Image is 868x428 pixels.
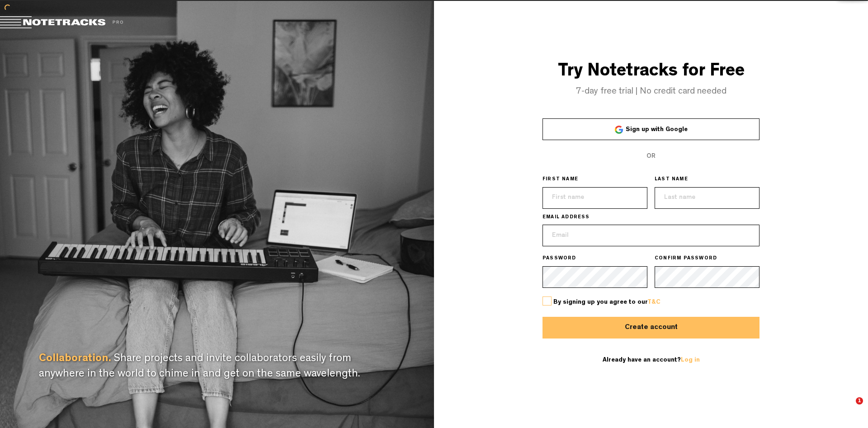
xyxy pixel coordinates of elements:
a: T&C [647,299,660,306]
span: PASSWORD [542,255,576,263]
h4: 7-day free trial | No credit card needed [434,87,868,97]
h3: Try Notetracks for Free [434,62,868,82]
span: LAST NAME [655,176,688,183]
span: Share projects and invite collaborators easily from anywhere in the world to chime in and get on ... [39,354,360,380]
span: Already have an account? [603,357,700,363]
input: Email [542,225,759,246]
span: CONFIRM PASSWORD [655,255,717,263]
input: First name [542,187,647,209]
a: Log in [681,357,700,363]
span: 1 [856,397,863,404]
button: Create account [542,317,759,339]
span: FIRST NAME [542,176,578,183]
span: EMAIL ADDRESS [542,214,590,221]
span: Sign up with Google [626,127,688,133]
input: Last name [655,187,759,209]
iframe: Intercom live chat [837,397,859,419]
span: Collaboration. [39,354,111,365]
span: By signing up you agree to our [553,299,660,306]
span: OR [646,153,656,160]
